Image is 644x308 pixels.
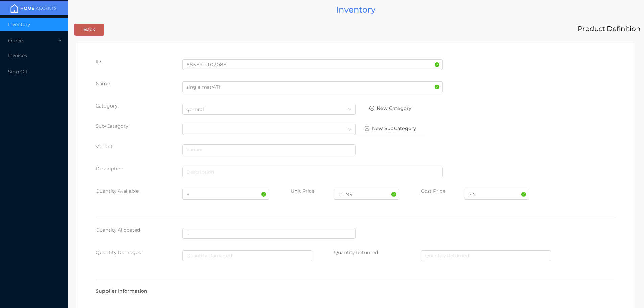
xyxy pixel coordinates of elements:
img: mainBanner [8,3,59,14]
p: Cost Price [421,188,464,195]
div: Product Definition [578,23,641,35]
div: Quantity Damaged [96,249,182,256]
input: Quantity Returned [421,250,551,261]
p: Quantity Available [96,188,182,195]
span: Inventory [8,21,30,27]
input: Variant [182,144,356,155]
input: Description [182,167,443,177]
div: Sub-Category [96,123,182,130]
div: general [186,104,211,114]
div: Quantity Returned [334,249,421,256]
i: icon: down [348,107,352,112]
div: Supplier Information [96,288,616,295]
button: Back [74,24,104,36]
div: Variant [96,143,182,150]
button: icon: plus-circle-oNew SubCategory [356,123,425,135]
input: Cost Price [464,189,529,200]
div: Inventory [71,3,641,16]
div: ID [96,58,182,65]
input: Quantity Allocated [182,228,356,239]
div: Quantity Allocated [96,227,182,234]
span: Sign Off [8,69,28,75]
input: Unit Price [334,189,399,200]
p: Unit Price [291,188,334,195]
button: icon: plus-circle-oNew Category [356,102,425,115]
p: Name [96,80,182,87]
input: Quantity Damaged [182,250,312,261]
input: Quantity [182,189,269,200]
p: Category [96,102,182,110]
span: Invoices [8,52,27,58]
p: Description [96,165,182,172]
i: icon: down [348,127,352,132]
input: Homeaccents ID [182,59,443,70]
input: Name [182,81,443,92]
